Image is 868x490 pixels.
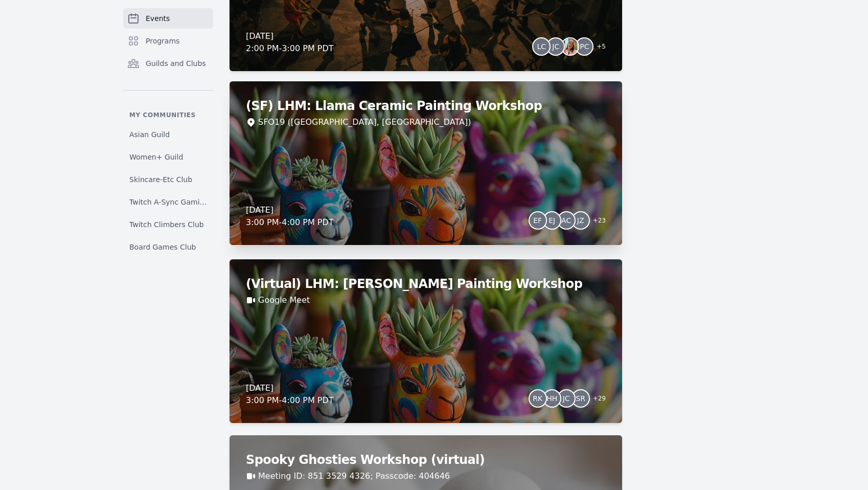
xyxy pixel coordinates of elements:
[580,43,589,50] span: PC
[123,238,213,256] a: Board Games Club
[546,395,557,402] span: HH
[123,8,213,29] a: Events
[123,31,213,51] a: Programs
[577,217,584,224] span: JZ
[246,452,606,468] h2: Spooky Ghosties Workshop (virtual)
[123,215,213,234] a: Twitch Climbers Club
[129,219,204,230] span: Twitch Climbers Club
[129,152,183,162] span: Women+ Guild
[587,214,606,229] span: + 23
[123,148,213,166] a: Women+ Guild
[549,217,555,224] span: EJ
[230,259,622,423] a: (Virtual) LHM: [PERSON_NAME] Painting WorkshopGoogle Meet[DATE]3:00 PM-4:00 PM PDTRKHHJCSR+29
[146,13,170,24] span: Events
[129,242,196,252] span: Board Games Club
[123,125,213,144] a: Asian Guild
[533,217,542,224] span: EF
[123,193,213,211] a: Twitch A-Sync Gaming (TAG) Club
[537,43,546,50] span: LC
[123,170,213,189] a: Skincare-Etc Club
[561,217,571,224] span: AC
[552,43,559,50] span: JC
[246,30,334,55] div: [DATE] 2:00 PM - 3:00 PM PDT
[246,276,606,292] h2: (Virtual) LHM: [PERSON_NAME] Painting Workshop
[129,197,207,207] span: Twitch A-Sync Gaming (TAG) Club
[123,111,213,119] p: My communities
[563,395,570,402] span: JC
[129,174,192,185] span: Skincare-Etc Club
[590,40,606,55] span: + 5
[129,129,170,140] span: Asian Guild
[246,204,334,229] div: [DATE] 3:00 PM - 4:00 PM PDT
[123,8,213,256] nav: Sidebar
[258,470,450,482] a: Meeting ID: 851 3529 4326; Passcode: 404646
[246,382,334,407] div: [DATE] 3:00 PM - 4:00 PM PDT
[587,392,606,407] span: + 29
[246,98,606,114] h2: (SF) LHM: Llama Ceramic Painting Workshop
[258,294,310,306] a: Google Meet
[576,395,585,402] span: SR
[123,53,213,74] a: Guilds and Clubs
[146,36,179,46] span: Programs
[230,81,622,245] a: (SF) LHM: Llama Ceramic Painting WorkshopSFO19 ([GEOGRAPHIC_DATA], [GEOGRAPHIC_DATA])[DATE]3:00 P...
[146,58,206,69] span: Guilds and Clubs
[258,116,471,128] div: SFO19 ([GEOGRAPHIC_DATA], [GEOGRAPHIC_DATA])
[533,395,542,402] span: RK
